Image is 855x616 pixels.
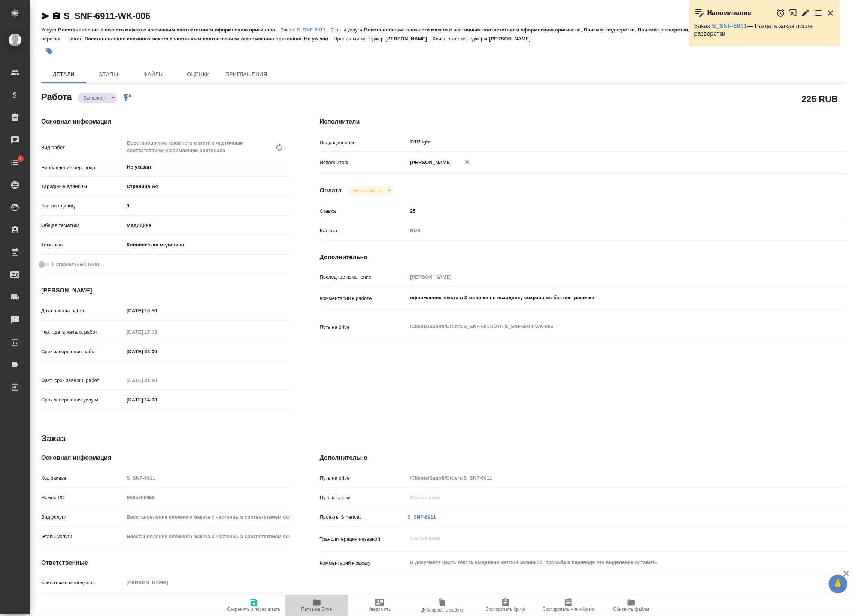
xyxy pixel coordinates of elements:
[407,514,436,520] a: S_SNF-6911
[826,9,835,18] button: Закрыть
[124,305,190,316] input: ✎ Введи что-нибудь
[124,346,190,357] input: ✎ Введи что-нибудь
[66,36,85,42] p: Работа
[41,222,124,229] p: Общая тематика
[407,159,452,166] p: [PERSON_NAME]
[320,453,847,462] h4: Дополнительно
[41,328,124,336] p: Факт. дата начала работ
[41,513,124,521] p: Вид услуги
[407,492,803,503] input: Пустое поле
[41,286,290,295] h4: [PERSON_NAME]
[136,70,172,79] span: Файлы
[41,12,50,21] button: Скопировать ссылку для ЯМессенджера
[124,531,289,542] input: Пустое поле
[124,492,289,503] input: Пустое поле
[286,166,287,168] button: Open
[802,92,838,105] h2: 225 RUB
[331,27,364,33] p: Этапы услуги
[407,224,803,237] div: RUB
[124,327,190,337] input: Пустое поле
[46,70,82,79] span: Детали
[52,261,100,268] span: Нотариальный заказ
[41,494,124,501] p: Номер РО
[227,607,281,612] span: Сохранить и пересчитать
[41,453,290,462] h4: Основная информация
[41,27,58,33] p: Услуга
[41,89,72,103] h2: Работа
[52,12,61,21] button: Скопировать ссылку
[613,607,649,612] span: Обновить файлы
[351,188,385,194] button: Не оплачена
[320,513,408,521] p: Проекты Smartcat
[41,241,124,249] p: Тематика
[41,579,124,587] p: Клиентские менеджеры
[124,577,289,588] input: Пустое поле
[91,70,127,79] span: Этапы
[712,23,747,29] a: S_SNF-6911
[320,186,342,195] h4: Оплата
[776,9,785,18] button: Отложить
[320,159,408,166] p: Исполнитель
[124,219,289,232] div: Медицина
[281,27,297,33] p: Заказ:
[537,595,600,616] button: Скопировать мини-бриф
[124,180,289,193] div: Страница А4
[320,139,408,146] p: Подразделение
[459,154,476,170] button: Удалить исполнителя
[486,607,525,612] span: Скопировать бриф
[15,155,26,163] span: 1
[222,595,285,616] button: Сохранить и пересчитать
[41,43,58,60] button: Добавить тэг
[801,9,810,18] button: Редактировать
[832,576,845,592] span: 🙏
[297,26,331,33] a: S_SNF-6911
[407,556,803,569] textarea: В документе часть текста выделена желтой заливкой, просьба в переводе это выделение оставить.
[707,9,751,17] p: Напоминание
[320,324,408,331] p: Путь на drive
[124,394,190,405] input: ✎ Введи что-нибудь
[124,375,190,386] input: Пустое поле
[320,474,408,482] p: Путь на drive
[320,494,408,501] p: Путь к заказу
[41,164,124,172] p: Направление перевода
[124,512,289,522] input: Пустое поле
[297,27,331,33] p: S_SNF-6911
[320,559,408,567] p: Комментарий к заказу
[543,607,594,612] span: Скопировать мини-бриф
[348,595,411,616] button: Уведомить
[301,607,332,612] span: Папка на Drive
[41,27,767,42] p: Восстановление сложного макета с частичным соответствием оформлению оригинала, Приемка подверстки...
[41,377,124,384] p: Факт. срок заверш. работ
[407,206,803,216] input: ✎ Введи что-нибудь
[320,273,408,281] p: Последнее изменение
[320,207,408,215] p: Ставка
[41,474,124,482] p: Код заказа
[789,5,798,21] button: Открыть в новой вкладке
[85,36,334,42] p: Восстановление сложного макета с частичным соответствием оформлению оригинала, Не указан
[41,144,124,151] p: Вид работ
[600,595,663,616] button: Обновить файлы
[489,36,536,42] p: [PERSON_NAME]
[334,36,385,42] p: Проектный менеджер
[41,348,124,355] p: Срок завершения работ
[386,36,433,42] p: [PERSON_NAME]
[320,227,408,234] p: Валюта
[64,11,150,21] a: S_SNF-6911-WK-006
[41,307,124,315] p: Дата начала работ
[58,27,281,33] p: Восстановление сложного макета с частичным соответствием оформлению оригинала
[407,271,803,282] input: Пустое поле
[799,141,800,143] button: Open
[407,320,803,333] textarea: /Clients/Sanofi/Orders/S_SNF-6911/DTP/S_SNF-6911-WK-006
[320,117,847,126] h4: Исполнители
[124,239,289,251] div: Клиническая медицина
[407,291,803,304] textarea: оформление текста в 3 колонки по исходнику сохраняем. без постранички
[225,70,267,79] span: Приглашения
[320,253,847,262] h4: Дополнительно
[411,595,474,616] button: Дублировать работу
[124,473,289,483] input: Пустое поле
[407,473,803,483] input: Пустое поле
[41,558,290,567] h4: Ответственные
[694,22,835,37] p: Заказ — Раздать заказ после разверстки
[421,608,464,613] span: Дублировать работу
[320,535,408,543] p: Транслитерация названий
